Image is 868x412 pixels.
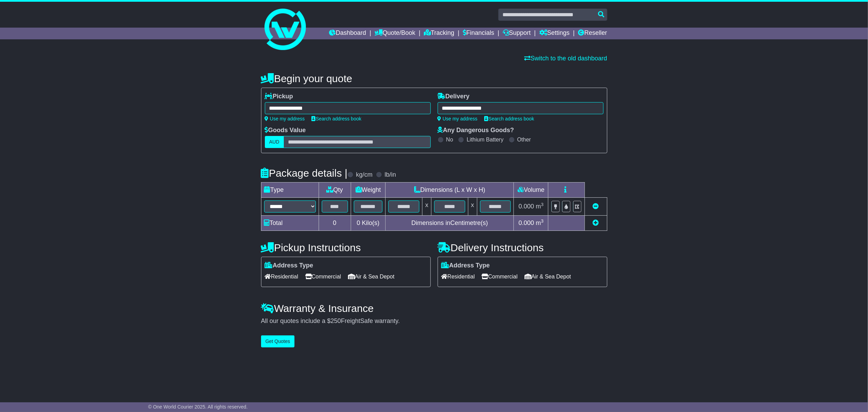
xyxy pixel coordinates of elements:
[424,28,454,39] a: Tracking
[463,28,494,39] a: Financials
[265,271,298,282] span: Residential
[265,93,293,100] label: Pickup
[329,28,366,39] a: Dashboard
[351,183,386,198] td: Weight
[305,271,341,282] span: Commercial
[357,219,360,226] span: 0
[261,335,295,347] button: Get Quotes
[514,183,548,198] td: Volume
[541,202,544,207] sup: 3
[525,271,571,282] span: Air & Sea Depot
[385,171,396,179] label: lb/in
[386,216,514,231] td: Dimensions in Centimetre(s)
[265,262,313,269] label: Address Type
[351,216,386,231] td: Kilo(s)
[331,317,341,324] span: 250
[482,271,518,282] span: Commercial
[438,93,470,100] label: Delivery
[536,219,544,226] span: m
[312,116,361,121] a: Search address book
[438,127,514,134] label: Any Dangerous Goods?
[485,116,534,121] a: Search address book
[503,28,531,39] a: Support
[539,28,570,39] a: Settings
[441,262,490,269] label: Address Type
[261,73,607,84] h4: Begin your quote
[261,317,607,325] div: All our quotes include a $ FreightSafe warranty.
[593,219,599,226] a: Add new item
[467,136,503,143] label: Lithium Battery
[441,271,475,282] span: Residential
[265,116,305,121] a: Use my address
[265,127,306,134] label: Goods Value
[519,203,534,210] span: 0.000
[261,303,607,314] h4: Warranty & Insurance
[148,404,248,410] span: © One World Courier 2025. All rights reserved.
[524,55,607,62] a: Switch to the old dashboard
[536,203,544,210] span: m
[446,136,453,143] label: No
[348,271,395,282] span: Air & Sea Depot
[541,218,544,224] sup: 3
[375,28,415,39] a: Quote/Book
[265,136,284,148] label: AUD
[261,216,319,231] td: Total
[261,242,431,253] h4: Pickup Instructions
[261,183,319,198] td: Type
[386,183,514,198] td: Dimensions (L x W x H)
[438,242,607,253] h4: Delivery Instructions
[578,28,607,39] a: Reseller
[438,116,478,121] a: Use my address
[422,198,431,216] td: x
[468,198,477,216] td: x
[356,171,372,179] label: kg/cm
[261,167,348,179] h4: Package details |
[319,216,351,231] td: 0
[517,136,531,143] label: Other
[519,219,534,226] span: 0.000
[319,183,351,198] td: Qty
[593,203,599,210] a: Remove this item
